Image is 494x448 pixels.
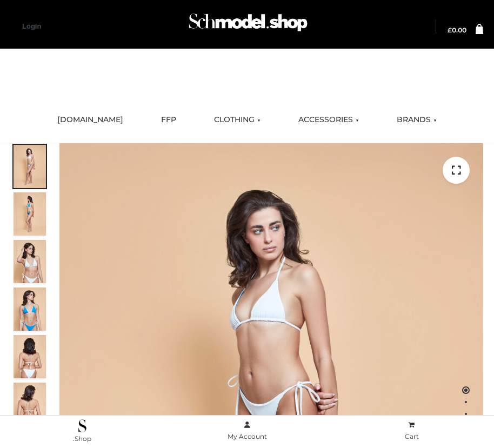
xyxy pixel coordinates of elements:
[290,108,367,132] a: ACCESSORIES
[14,145,46,188] img: ArielClassicBikiniTop_CloudNine_AzureSky_OW114ECO_1-scaled.jpg
[389,108,445,132] a: BRANDS
[14,287,46,331] img: ArielClassicBikiniTop_CloudNine_AzureSky_OW114ECO_4-scaled.jpg
[405,432,419,440] span: Cart
[14,383,46,426] img: ArielClassicBikiniTop_CloudNine_AzureSky_OW114ECO_8-scaled.jpg
[186,6,310,44] img: Schmodel Admin 964
[22,22,41,30] a: Login
[228,432,267,440] span: My Account
[184,9,310,44] a: Schmodel Admin 964
[448,26,466,34] bdi: 0.00
[165,419,330,443] a: My Account
[78,419,86,432] img: .Shop
[14,240,46,283] img: ArielClassicBikiniTop_CloudNine_AzureSky_OW114ECO_3-scaled.jpg
[448,26,452,34] span: £
[206,108,269,132] a: CLOTHING
[329,419,494,443] a: Cart
[49,108,131,132] a: [DOMAIN_NAME]
[448,27,466,34] a: £0.00
[14,335,46,378] img: ArielClassicBikiniTop_CloudNine_AzureSky_OW114ECO_7-scaled.jpg
[73,434,91,443] span: .Shop
[153,108,184,132] a: FFP
[14,192,46,236] img: ArielClassicBikiniTop_CloudNine_AzureSky_OW114ECO_2-scaled.jpg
